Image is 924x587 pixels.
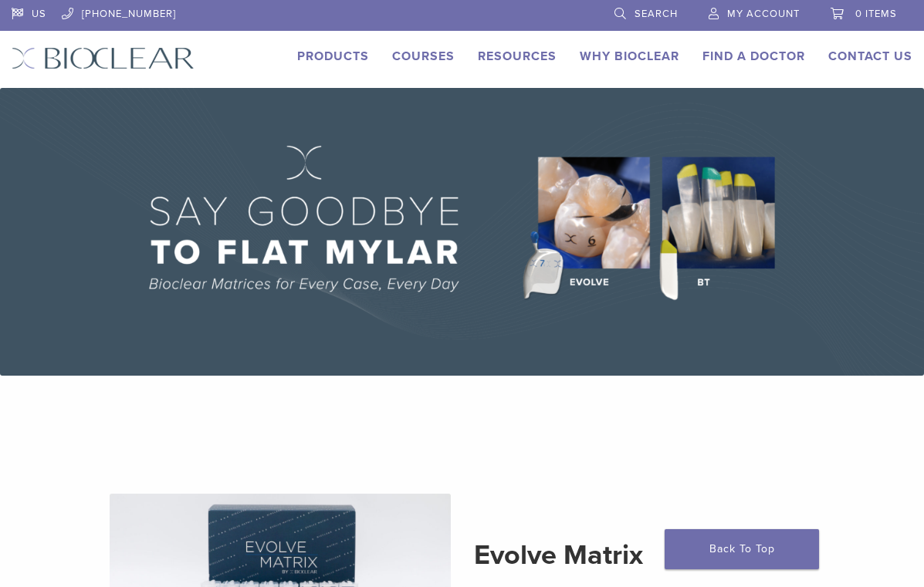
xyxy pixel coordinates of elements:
h2: Evolve Matrix [474,537,814,574]
span: My Account [727,8,800,20]
span: 0 items [855,8,897,20]
a: Why Bioclear [580,49,679,64]
img: Bioclear [12,47,195,69]
a: Resources [478,49,557,64]
a: Products [297,49,369,64]
a: Courses [392,49,455,64]
a: Back To Top [665,529,819,569]
span: Search [635,8,678,20]
a: Find A Doctor [702,49,805,64]
a: Contact Us [828,49,912,64]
